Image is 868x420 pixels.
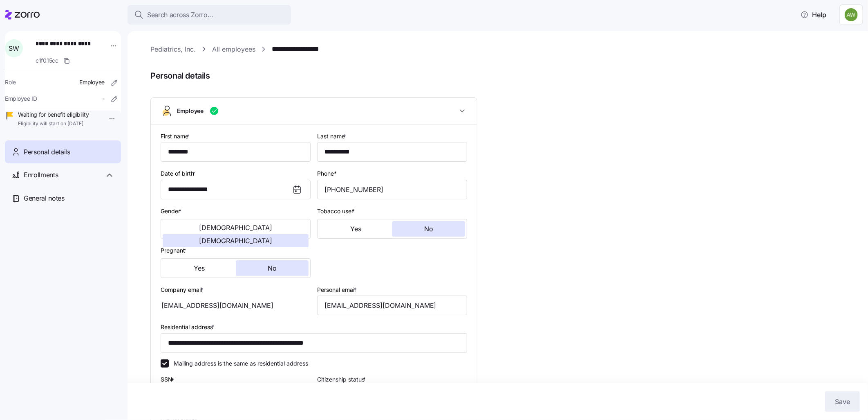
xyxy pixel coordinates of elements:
label: Phone* [317,169,337,178]
span: - [102,95,105,103]
button: Search across Zorro... [128,5,291,25]
span: General notes [24,193,65,203]
span: Enrollments [24,170,58,180]
label: First name [161,132,191,141]
span: Personal details [24,147,70,157]
label: SSN [161,375,176,384]
img: 187a7125535df60c6aafd4bbd4ff0edb [845,8,858,21]
span: Waiting for benefit eligibility [18,111,89,119]
span: [DEMOGRAPHIC_DATA] [199,224,272,231]
label: Personal email [317,285,358,294]
button: Employee [151,98,477,124]
label: Mailing address is the same as residential address [169,359,308,368]
span: Role [5,78,16,86]
span: Save [835,397,850,406]
button: Save [825,391,860,412]
label: Date of birth [161,169,197,178]
label: Last name [317,132,348,141]
span: c1f015cc [36,56,58,65]
span: Eligibility will start on [DATE] [18,120,89,127]
input: Phone [317,180,467,199]
button: Help [794,7,833,23]
a: Pediatrics, Inc. [150,44,196,54]
label: Pregnant [161,246,188,255]
input: Email [317,296,467,315]
span: Employee ID [5,95,37,103]
a: All employees [212,44,255,54]
span: Yes [194,265,205,271]
label: Residential address [161,323,216,332]
span: Search across Zorro... [147,10,213,20]
span: Employee [79,78,105,86]
span: [DEMOGRAPHIC_DATA] [199,237,272,244]
span: Yes [350,226,361,232]
span: S W [9,45,19,52]
span: Personal details [150,69,857,83]
span: No [268,265,277,271]
label: Citizenship status [317,375,367,384]
label: Tobacco user [317,207,356,216]
span: No [424,226,433,232]
label: Gender [161,207,183,216]
label: Company email [161,285,205,294]
span: Employee [177,107,204,115]
span: Help [801,10,826,20]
